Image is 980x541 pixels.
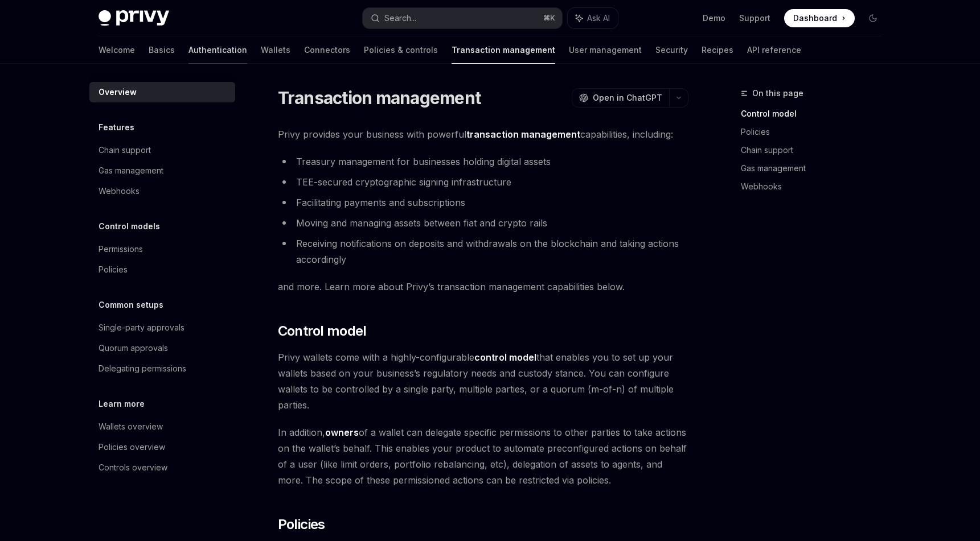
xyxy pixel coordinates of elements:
div: Controls overview [99,461,167,474]
li: TEE-secured cryptographic signing infrastructure [278,174,688,190]
a: Transaction management [452,36,555,64]
a: API reference [747,36,801,64]
span: Dashboard [793,13,837,24]
strong: control model [474,352,536,363]
a: Permissions [89,239,235,259]
a: Chain support [89,140,235,160]
span: Privy provides your business with powerful capabilities, including: [278,126,688,142]
a: Connectors [304,36,350,64]
span: Ask AI [587,13,610,24]
a: Dashboard [784,9,855,27]
h1: Transaction management [278,88,481,108]
div: Policies [99,263,128,276]
h5: Control models [99,220,160,233]
a: Support [739,13,770,24]
a: Single-party approvals [89,317,235,338]
img: dark logo [99,10,169,26]
div: Chain support [99,143,151,157]
a: owners [325,427,359,439]
a: control model [474,352,536,364]
div: Wallets overview [99,420,163,433]
a: Policies [741,123,891,141]
button: Toggle dark mode [864,9,882,27]
a: Demo [703,13,725,24]
li: Treasury management for businesses holding digital assets [278,154,688,170]
a: Overview [89,82,235,102]
div: Single-party approvals [99,321,184,334]
div: Policies overview [99,440,165,454]
li: Moving and managing assets between fiat and crypto rails [278,215,688,231]
div: Webhooks [99,184,140,198]
button: Search...⌘K [363,8,562,28]
a: Policies [89,259,235,280]
span: Control model [278,322,367,340]
a: Policies & controls [364,36,438,64]
button: Ask AI [568,8,618,28]
a: Basics [149,36,175,64]
div: Gas management [99,164,163,177]
div: Search... [384,11,416,25]
span: ⌘ K [543,14,555,23]
a: Webhooks [89,181,235,201]
div: Permissions [99,242,143,256]
a: Quorum approvals [89,338,235,358]
a: Delegating permissions [89,358,235,379]
div: Overview [99,85,137,99]
span: and more. Learn more about Privy’s transaction management capabilities below. [278,279,688,295]
a: Recipes [702,36,733,64]
a: Wallets overview [89,416,235,437]
a: Chain support [741,141,891,159]
a: Wallets [261,36,290,64]
a: Policies overview [89,437,235,457]
span: In addition, of a wallet can delegate specific permissions to other parties to take actions on th... [278,424,688,488]
span: Open in ChatGPT [593,92,662,104]
a: Webhooks [741,177,891,196]
span: Policies [278,515,325,534]
h5: Features [99,121,134,134]
a: Security [655,36,688,64]
span: On this page [752,86,803,100]
button: Open in ChatGPT [572,88,669,108]
h5: Learn more [99,397,145,411]
li: Facilitating payments and subscriptions [278,195,688,210]
a: Authentication [188,36,247,64]
div: Quorum approvals [99,341,168,355]
a: Gas management [741,159,891,177]
a: User management [569,36,642,64]
li: Receiving notifications on deposits and withdrawals on the blockchain and taking actions accordingly [278,236,688,267]
span: Privy wallets come with a highly-configurable that enables you to set up your wallets based on yo... [278,349,688,413]
a: Control model [741,105,891,123]
a: Controls overview [89,457,235,478]
a: Welcome [99,36,135,64]
strong: transaction management [466,129,580,140]
div: Delegating permissions [99,362,186,375]
h5: Common setups [99,298,163,312]
a: Gas management [89,160,235,181]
